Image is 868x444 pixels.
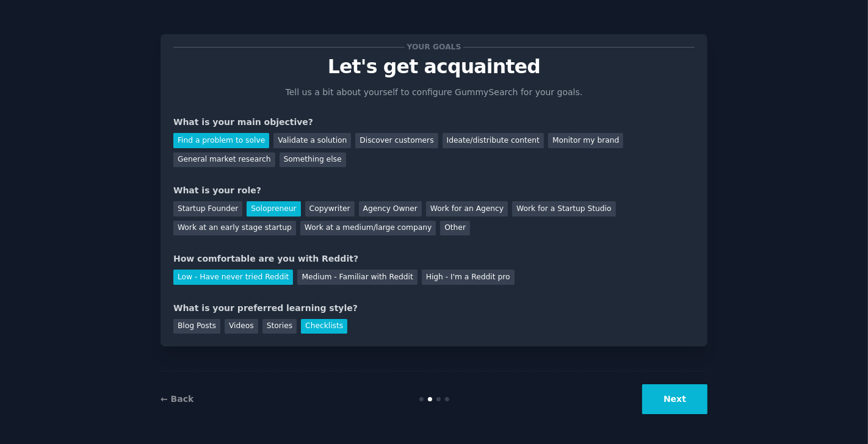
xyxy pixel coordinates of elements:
[301,319,347,334] div: Checklists
[173,221,296,236] div: Work at an early stage startup
[173,319,220,334] div: Blog Posts
[512,201,615,217] div: Work for a Startup Studio
[262,319,297,334] div: Stories
[422,270,515,285] div: High - I'm a Reddit pro
[247,201,300,217] div: Solopreneur
[225,319,258,334] div: Videos
[359,201,422,217] div: Agency Owner
[405,41,463,54] span: Your goals
[280,86,588,99] p: Tell us a bit about yourself to configure GummySearch for your goals.
[642,384,707,414] button: Next
[173,302,695,315] div: What is your preferred learning style?
[305,201,355,217] div: Copywriter
[355,133,438,148] div: Discover customers
[161,394,193,404] a: ← Back
[273,133,351,148] div: Validate a solution
[300,221,436,236] div: Work at a medium/large company
[173,270,293,285] div: Low - Have never tried Reddit
[173,133,269,148] div: Find a problem to solve
[173,184,695,197] div: What is your role?
[443,133,544,148] div: Ideate/distribute content
[173,252,695,265] div: How comfortable are you with Reddit?
[280,152,346,168] div: Something else
[173,152,275,168] div: General market research
[440,221,470,236] div: Other
[173,56,695,77] p: Let's get acquainted
[548,133,623,148] div: Monitor my brand
[426,201,508,217] div: Work for an Agency
[173,116,695,129] div: What is your main objective?
[173,201,242,217] div: Startup Founder
[297,270,417,285] div: Medium - Familiar with Reddit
